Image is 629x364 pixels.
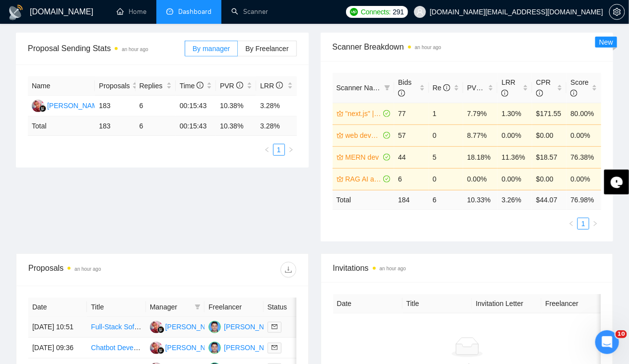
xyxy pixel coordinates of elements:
th: Title [87,298,145,317]
td: 5 [429,146,463,168]
li: Next Page [589,218,601,230]
th: Replies [136,76,176,96]
span: right [592,221,598,227]
td: 57 [394,124,428,146]
span: check-circle [383,110,390,117]
span: download [281,266,296,274]
td: 18.18% [463,146,497,168]
span: info-circle [398,90,405,97]
li: 1 [273,144,285,156]
td: 0.00% [497,124,532,146]
div: [PERSON_NAME] [224,342,281,353]
time: an hour ago [122,47,148,52]
td: 0 [429,168,463,190]
a: "next.js" | "next js [346,108,382,119]
time: an hour ago [415,45,441,50]
span: Scanner Name [337,84,383,92]
span: PVR [467,84,490,92]
div: [PERSON_NAME] [47,100,104,111]
a: DP[PERSON_NAME] [150,343,222,351]
td: 11.36% [497,146,532,168]
td: Total [333,190,395,209]
a: setting [609,8,625,16]
td: $18.57 [532,146,566,168]
span: info-circle [501,90,508,97]
div: [PERSON_NAME] [224,321,281,332]
th: Name [28,76,95,96]
span: Dashboard [178,7,211,16]
span: LRR [501,78,515,97]
td: Chatbot Developer [87,338,145,359]
a: RAG AI assistant [346,174,382,184]
td: 0.00% [463,168,497,190]
li: Previous Page [565,218,577,230]
th: Proposals [95,76,135,96]
td: 3.28% [256,96,296,117]
img: AR [209,342,221,354]
img: gigradar-bm.png [39,105,46,112]
span: Re [433,84,451,92]
button: setting [609,4,625,20]
span: dashboard [166,8,173,15]
iframe: Intercom live chat [595,330,619,354]
a: searchScanner [231,7,268,16]
span: Score [570,78,589,97]
td: 6 [394,168,428,190]
img: DP [150,321,162,333]
li: Next Page [285,144,297,156]
td: 10.33 % [463,190,497,209]
a: AR[PERSON_NAME] [209,343,281,351]
span: PVR [220,82,243,90]
time: an hour ago [380,266,406,271]
td: 76.38% [566,146,601,168]
span: crown [337,154,344,161]
span: By Freelancer [245,45,288,53]
td: 7.79% [463,103,497,124]
span: left [568,221,574,227]
a: 1 [274,144,284,155]
img: logo [8,4,24,20]
span: filter [195,304,201,310]
time: an hour ago [74,266,101,272]
td: 3.28 % [256,117,296,136]
span: filter [382,80,392,95]
td: 44 [394,146,428,168]
span: filter [193,300,203,314]
span: check-circle [383,132,390,139]
td: 77 [394,103,428,124]
span: Bids [398,78,412,97]
td: $0.00 [532,124,566,146]
span: mail [272,324,278,330]
td: Full-Stack Software Developer Needed (Node, React, React Native, Go) [87,317,145,338]
span: Invitations [333,262,601,274]
a: homeHome [117,7,146,16]
span: Manager [150,302,191,312]
div: [PERSON_NAME] [165,321,222,332]
span: Proposal Sending Stats [28,42,185,55]
span: user [417,8,423,15]
span: left [264,147,270,153]
span: info-circle [443,84,450,91]
span: crown [337,176,344,182]
a: DP[PERSON_NAME] [32,101,104,109]
img: AR [209,321,221,333]
span: Time [180,82,204,90]
td: 10.38% [216,96,256,117]
td: Total [28,117,95,136]
img: DP [150,342,162,354]
button: right [285,144,297,156]
a: Full-Stack Software Developer Needed (Node, React, React Native, Go) [91,323,313,331]
span: mail [272,345,278,351]
img: DP [32,100,44,112]
a: 1 [578,218,589,229]
td: 80.00% [566,103,601,124]
span: New [599,38,613,46]
td: $171.55 [532,103,566,124]
span: By manager [193,45,230,53]
td: 00:15:43 [176,96,216,117]
span: 10 [616,330,627,338]
span: check-circle [383,154,390,161]
td: 6 [429,190,463,209]
span: 291 [393,6,404,17]
td: 1.30% [497,103,532,124]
